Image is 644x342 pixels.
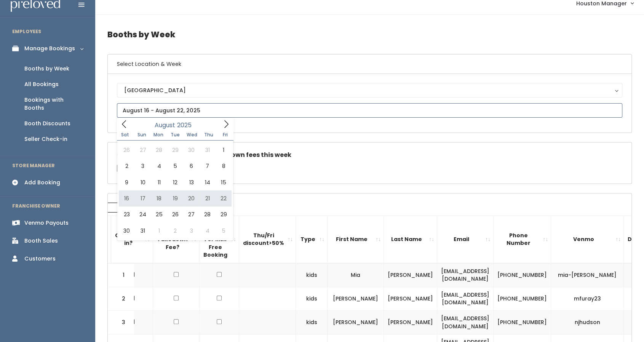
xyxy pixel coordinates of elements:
[135,206,151,222] span: August 24, 2025
[216,206,232,222] span: August 29, 2025
[216,190,232,206] span: August 22, 2025
[200,206,216,222] span: August 28, 2025
[151,158,167,174] span: August 4, 2025
[135,223,151,239] span: August 31, 2025
[133,133,150,137] span: Sun
[200,158,216,174] span: August 7, 2025
[200,190,216,206] span: August 21, 2025
[119,158,135,174] span: August 2, 2025
[328,287,384,310] td: [PERSON_NAME]
[151,190,167,206] span: August 18, 2025
[384,263,437,287] td: [PERSON_NAME]
[183,190,199,206] span: August 20, 2025
[108,311,134,334] td: 3
[200,223,216,239] span: September 4, 2025
[328,263,384,287] td: Mia
[24,120,70,128] div: Booth Discounts
[155,122,175,128] span: August
[437,287,494,310] td: [EMAIL_ADDRESS][DOMAIN_NAME]
[167,223,183,239] span: September 2, 2025
[119,206,135,222] span: August 23, 2025
[551,311,624,334] td: njhudson
[183,142,199,158] span: July 30, 2025
[108,263,134,287] td: 1
[151,174,167,190] span: August 11, 2025
[296,311,328,334] td: kids
[24,135,67,143] div: Seller Check-in
[296,216,328,263] th: Type: activate to sort column ascending
[108,287,134,310] td: 2
[200,133,217,137] span: Thu
[328,216,384,263] th: First Name: activate to sort column ascending
[135,158,151,174] span: August 3, 2025
[107,24,632,45] h4: Booths by Week
[437,311,494,334] td: [EMAIL_ADDRESS][DOMAIN_NAME]
[24,45,75,53] div: Manage Bookings
[167,133,184,137] span: Tue
[216,223,232,239] span: September 5, 2025
[119,142,135,158] span: July 26, 2025
[167,174,183,190] span: August 12, 2025
[183,223,199,239] span: September 3, 2025
[24,96,83,112] div: Bookings with Booths
[135,142,151,158] span: July 27, 2025
[119,174,135,190] span: August 9, 2025
[151,142,167,158] span: July 28, 2025
[124,86,615,94] div: [GEOGRAPHIC_DATA]
[117,103,622,118] input: August 16 - August 22, 2025
[200,174,216,190] span: August 14, 2025
[24,219,69,227] div: Venmo Payouts
[384,311,437,334] td: [PERSON_NAME]
[24,237,58,245] div: Booth Sales
[119,190,135,206] span: August 16, 2025
[183,174,199,190] span: August 13, 2025
[24,80,59,88] div: All Bookings
[384,287,437,310] td: [PERSON_NAME]
[175,120,198,130] input: Year
[24,65,69,73] div: Booths by Week
[24,179,60,187] div: Add Booking
[183,206,199,222] span: August 27, 2025
[384,216,437,263] th: Last Name: activate to sort column ascending
[200,142,216,158] span: July 31, 2025
[328,311,384,334] td: [PERSON_NAME]
[296,263,328,287] td: kids
[167,206,183,222] span: August 26, 2025
[111,216,153,263] th: Checked in?: activate to sort column ascending
[183,158,199,174] span: August 6, 2025
[167,158,183,174] span: August 5, 2025
[108,54,631,74] h6: Select Location & Week
[167,142,183,158] span: July 29, 2025
[494,287,551,310] td: [PHONE_NUMBER]
[117,152,622,158] h5: Check this box if there are no takedown fees this week
[184,133,200,137] span: Wed
[151,206,167,222] span: August 25, 2025
[150,133,167,137] span: Mon
[494,216,551,263] th: Phone Number: activate to sort column ascending
[296,287,328,310] td: kids
[119,223,135,239] span: August 30, 2025
[217,133,234,137] span: Fri
[551,287,624,310] td: mfuray23
[135,174,151,190] span: August 10, 2025
[551,216,624,263] th: Venmo: activate to sort column ascending
[494,311,551,334] td: [PHONE_NUMBER]
[437,216,494,263] th: Email: activate to sort column ascending
[551,263,624,287] td: mia-[PERSON_NAME]
[135,190,151,206] span: August 17, 2025
[117,83,622,97] button: [GEOGRAPHIC_DATA]
[167,190,183,206] span: August 19, 2025
[216,174,232,190] span: August 15, 2025
[437,263,494,287] td: [EMAIL_ADDRESS][DOMAIN_NAME]
[151,223,167,239] span: September 1, 2025
[494,263,551,287] td: [PHONE_NUMBER]
[216,158,232,174] span: August 8, 2025
[216,142,232,158] span: August 1, 2025
[117,133,134,137] span: Sat
[49,203,174,213] label: Search:
[239,216,296,263] th: Thu/Fri discount&gt;50%: activate to sort column ascending
[24,255,56,263] div: Customers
